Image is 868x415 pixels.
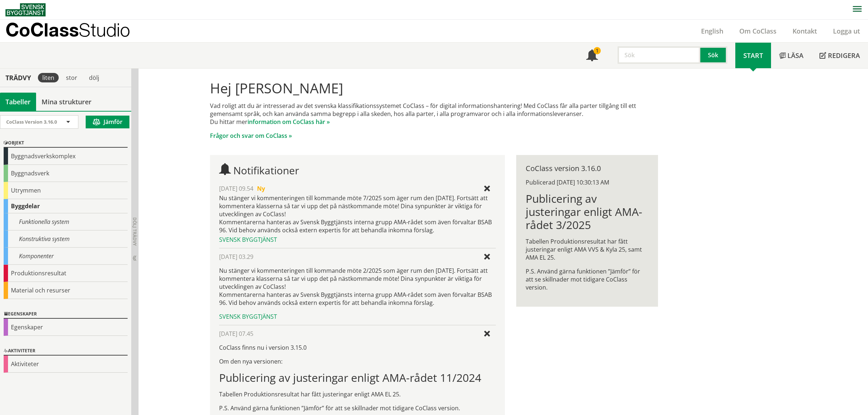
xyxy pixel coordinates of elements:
[5,20,146,42] a: CoClassStudio
[6,119,57,125] span: CoClass Version 3.16.0
[257,185,265,193] span: Ny
[825,27,868,35] a: Logga ut
[219,330,253,338] span: [DATE] 07.45
[693,27,731,35] a: English
[743,51,763,60] span: Start
[219,357,496,365] p: Om den nya versionen:
[210,102,658,126] p: Vad roligt att du är intresserad av det svenska klassifikationssystemet CoClass – för digital inf...
[219,313,496,321] div: Svensk Byggtjänst
[219,267,496,307] p: Nu stänger vi kommenteringen till kommande möte 2/2025 som äger rum den [DATE]. Fortsätt att komm...
[4,182,128,199] div: Utrymmen
[210,132,292,140] a: Frågor och svar om CoClass »
[85,73,104,82] div: dölj
[700,46,727,64] button: Sök
[219,404,496,412] p: P.S. Använd gärna funktionen ”Jämför” för att se skillnader mot tidigare CoClass version.
[4,319,128,336] div: Egenskaper
[593,47,601,54] div: 1
[4,165,128,182] div: Byggnadsverk
[219,390,496,398] p: Tabellen Produktionsresultat har fått justeringar enligt AMA EL 25.
[618,46,700,64] input: Sök
[771,43,811,68] a: Läsa
[526,192,649,232] h1: Publicering av justeringar enligt AMA-rådet 3/2025
[5,26,130,34] p: CoClass
[787,51,803,60] span: Läsa
[233,163,299,177] span: Notifikationer
[4,356,128,373] div: Aktiviteter
[735,43,771,68] a: Start
[219,371,496,384] h1: Publicering av justeringar enligt AMA-rådet 11/2024
[828,51,860,60] span: Redigera
[1,74,35,82] div: Trädvy
[4,199,128,213] div: Byggdelar
[4,148,128,165] div: Byggnadsverkskomplex
[248,118,330,126] a: information om CoClass här »
[785,27,825,35] a: Kontakt
[4,282,128,299] div: Material och resurser
[578,43,606,68] a: 1
[4,265,128,282] div: Produktionsresultat
[526,164,649,172] div: CoClass version 3.16.0
[4,347,128,356] div: Aktiviteter
[219,236,496,244] div: Svensk Byggtjänst
[586,50,598,62] span: Notifikationer
[79,19,130,40] span: Studio
[210,80,658,96] h1: Hej [PERSON_NAME]
[219,194,496,234] div: Nu stänger vi kommenteringen till kommande möte 7/2025 som äger rum den [DATE]. Fortsätt att komm...
[526,237,649,261] p: Tabellen Produktionsresultat har fått justeringar enligt AMA VVS & Kyla 25, samt AMA EL 25.
[219,344,496,352] p: CoClass finns nu i version 3.15.0
[62,73,82,82] div: stor
[4,213,128,230] div: Funktionella system
[526,178,649,186] div: Publicerad [DATE] 10:30:13 AM
[86,116,129,128] button: Jämför
[36,93,97,111] a: Mina strukturer
[5,3,46,16] img: Svensk Byggtjänst
[731,27,785,35] a: Om CoClass
[4,248,128,265] div: Komponenter
[132,217,138,246] span: Dölj trädvy
[4,310,128,319] div: Egenskaper
[526,267,649,291] p: P.S. Använd gärna funktionen ”Jämför” för att se skillnader mot tidigare CoClass version.
[38,73,59,82] div: liten
[811,43,868,68] a: Redigera
[4,139,128,148] div: Objekt
[4,230,128,248] div: Konstruktiva system
[219,185,253,193] span: [DATE] 09.54
[219,253,253,261] span: [DATE] 03.29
